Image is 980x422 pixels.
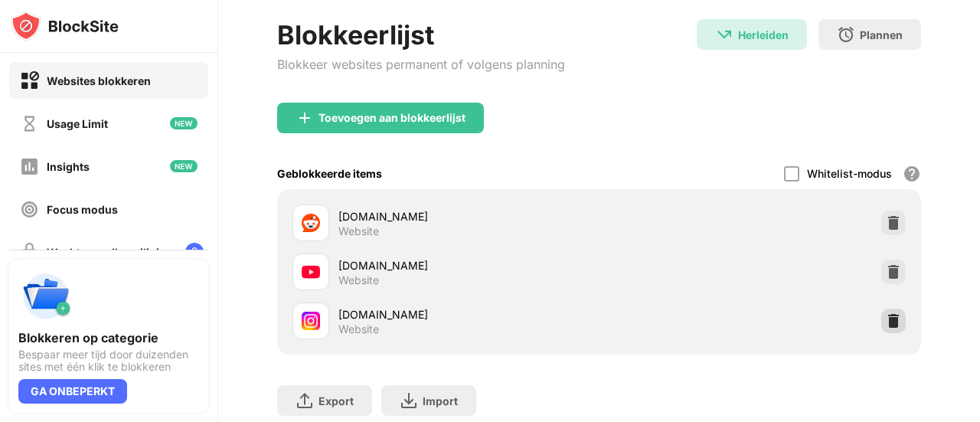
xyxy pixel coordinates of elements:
div: Bespaar meer tijd door duizenden sites met één klik te blokkeren [18,348,199,373]
div: Whitelist-modus [807,167,892,180]
img: favicons [302,214,320,232]
div: Usage Limit [47,117,108,130]
img: insights-off.svg [20,157,39,176]
div: Websites blokkeren [47,74,151,87]
div: Blokkeer websites permanent of volgens planning [277,57,565,72]
div: Geblokkeerde items [277,167,382,180]
img: block-on.svg [20,71,39,90]
div: Wachtwoordbeveiliging [47,246,173,259]
img: time-usage-off.svg [20,114,39,133]
div: GA ONBEPERKT [18,379,127,404]
div: Blokkeren op categorie [18,330,199,345]
img: logo-blocksite.svg [11,11,119,41]
img: favicons [302,263,320,281]
div: Focus modus [47,203,118,216]
div: Herleiden [738,28,789,41]
div: Plannen [860,28,903,41]
img: new-icon.svg [170,160,198,172]
div: Website [338,224,379,238]
div: Insights [47,160,90,173]
div: [DOMAIN_NAME] [338,208,599,224]
img: push-categories.svg [18,269,73,324]
div: [DOMAIN_NAME] [338,257,599,273]
div: Website [338,273,379,287]
div: Website [338,322,379,336]
div: [DOMAIN_NAME] [338,306,599,322]
img: lock-menu.svg [185,243,204,261]
div: Export [318,394,354,407]
img: favicons [302,312,320,330]
div: Import [423,394,458,407]
div: Toevoegen aan blokkeerlijst [318,112,465,124]
img: focus-off.svg [20,200,39,219]
img: new-icon.svg [170,117,198,129]
img: password-protection-off.svg [20,243,39,262]
div: Blokkeerlijst [277,19,565,51]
